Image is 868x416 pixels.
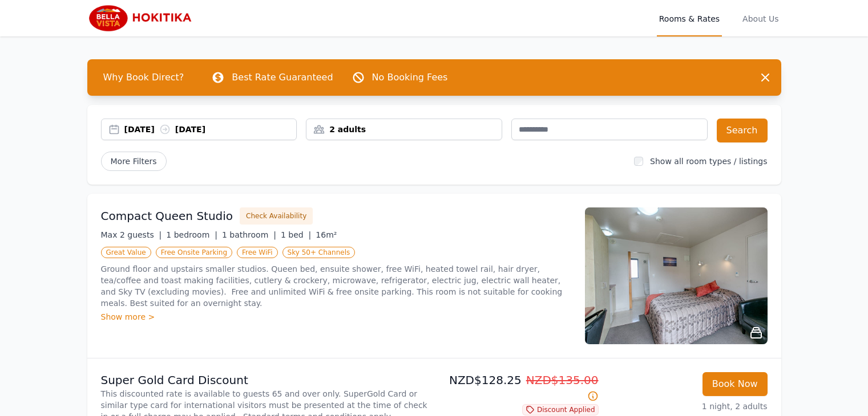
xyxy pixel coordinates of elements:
button: Book Now [703,372,768,396]
div: 2 adults [306,124,502,135]
span: Free Onsite Parking [156,247,232,258]
p: No Booking Fees [372,71,448,84]
p: Ground floor and upstairs smaller studios. Queen bed, ensuite shower, free WiFi, heated towel rai... [101,263,571,309]
div: Show more > [101,311,571,323]
span: 16m² [316,230,337,239]
span: Great Value [101,247,151,258]
span: More Filters [101,152,167,171]
span: 1 bathroom | [222,230,276,239]
p: Best Rate Guaranteed [232,71,333,84]
img: Bella Vista Hokitika [87,5,197,32]
span: Max 2 guests | [101,230,162,239]
label: Show all room types / listings [650,157,767,166]
button: Check Availability [240,207,313,225]
p: NZD$128.25 [439,372,599,404]
button: Search [717,119,768,142]
span: Free WiFi [237,247,278,258]
span: Sky 50+ Channels [282,247,356,258]
h3: Compact Queen Studio [101,208,233,224]
div: [DATE] [DATE] [124,124,297,135]
p: Super Gold Card Discount [101,372,430,388]
span: 1 bed | [281,230,311,239]
span: Discount Applied [522,404,599,415]
p: 1 night, 2 adults [608,401,768,412]
span: NZD$135.00 [526,373,599,387]
span: Why Book Direct? [94,66,193,89]
span: 1 bedroom | [166,230,217,239]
